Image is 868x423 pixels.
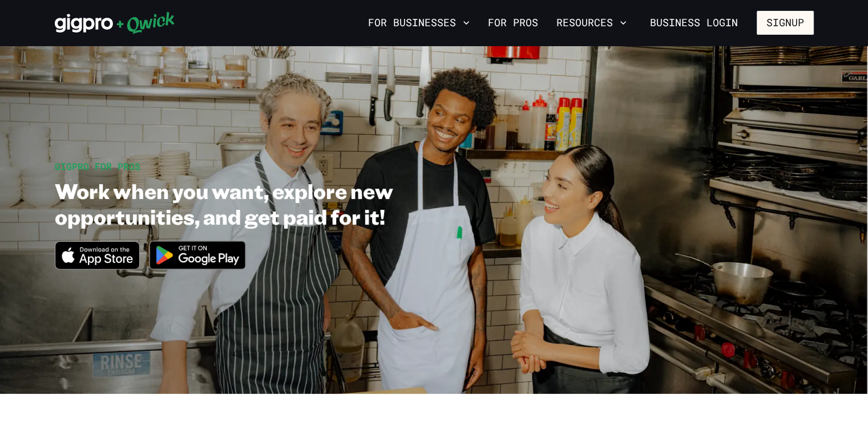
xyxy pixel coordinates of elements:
a: Download on the App Store [55,260,140,272]
img: Get it on Google Play [142,234,253,276]
a: Business Login [640,11,748,35]
button: Signup [757,11,814,35]
button: For Businesses [364,13,474,32]
h1: Work when you want, explore new opportunities, and get paid for it! [55,178,510,229]
button: Resources [552,13,631,32]
span: GIGPRO FOR PROS [55,160,140,172]
a: For Pros [483,13,543,32]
